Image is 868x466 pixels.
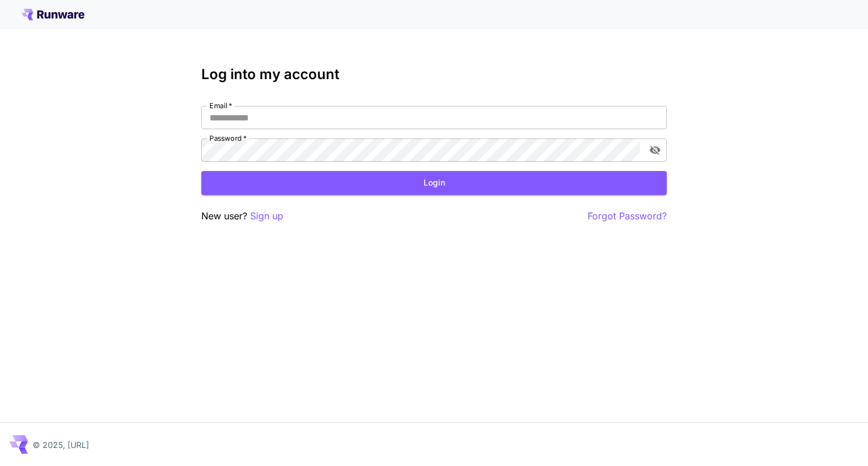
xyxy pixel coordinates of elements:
[645,140,666,161] button: toggle password visibility
[588,209,667,223] button: Forgot Password?
[201,66,667,83] h3: Log into my account
[201,209,283,223] p: New user?
[209,133,247,143] label: Password
[33,439,89,451] p: © 2025, [URL]
[250,209,283,223] button: Sign up
[209,101,232,111] label: Email
[201,171,667,195] button: Login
